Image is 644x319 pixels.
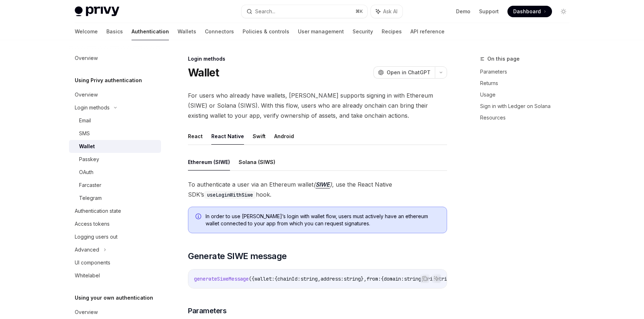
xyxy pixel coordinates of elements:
span: string [344,276,361,282]
div: Advanced [75,245,99,254]
span: generateSiweMessage [194,276,249,282]
span: from: [367,276,381,282]
a: Telegram [69,192,161,205]
span: }, [361,276,367,282]
a: Parameters [480,66,575,78]
a: Dashboard [507,6,552,17]
div: Wallet [79,142,95,151]
a: Overview [69,52,161,65]
div: OAuth [79,168,93,177]
a: Basics [106,23,123,40]
span: address: [321,276,344,282]
a: Security [353,23,373,40]
a: Wallets [178,23,196,40]
div: Overview [75,90,98,99]
span: On this page [487,55,520,63]
code: useLoginWithSiwe [204,191,256,199]
button: Ask AI [371,5,402,18]
a: UI components [69,256,161,269]
a: Access tokens [69,217,161,230]
div: Login methods [188,55,447,62]
a: Logging users out [69,230,161,243]
div: Overview [75,54,98,62]
h5: Using Privy authentication [75,76,142,85]
div: Telegram [79,194,102,202]
span: Open in ChatGPT [387,69,431,76]
div: Email [79,116,91,125]
button: Toggle dark mode [558,6,569,17]
h1: Wallet [188,66,219,79]
h5: Using your own authentication [75,294,153,302]
div: Authentication state [75,207,121,215]
a: Authentication [132,23,169,40]
span: Generate SIWE message [188,250,286,262]
a: Welcome [75,23,98,40]
span: { [381,276,384,282]
span: string [404,276,421,282]
button: Open in ChatGPT [373,66,435,79]
button: Swift [253,128,266,145]
div: Logging users out [75,233,118,241]
button: Copy the contents from the code block [420,274,429,283]
a: SMS [69,127,161,140]
div: Overview [75,308,98,316]
span: ⌘ K [355,9,363,14]
a: Usage [480,89,575,100]
a: Wallet [69,140,161,153]
a: Connectors [205,23,234,40]
span: To authenticate a user via an Ethereum wallet , use the React Native SDK’s hook. [188,179,447,200]
button: Ethereum (SIWE) [188,154,230,170]
span: Parameters [188,306,226,316]
a: Support [479,8,499,15]
span: wallet: [254,276,275,282]
button: React Native [211,128,244,145]
span: , [318,276,321,282]
span: chainId: [277,276,300,282]
span: string [436,276,453,282]
a: Policies & controls [243,23,289,40]
em: ( ) [313,181,332,188]
span: For users who already have wallets, [PERSON_NAME] supports signing in with Ethereum (SIWE) or Sol... [188,90,447,121]
div: Passkey [79,155,99,164]
span: Ask AI [383,8,397,15]
span: In order to use [PERSON_NAME]’s login with wallet flow, users must actively have an ethereum wall... [206,213,440,227]
svg: Info [195,214,203,221]
a: Farcaster [69,179,161,192]
a: Email [69,114,161,127]
span: ({ [249,276,254,282]
a: Passkey [69,153,161,166]
a: User management [298,23,344,40]
button: Android [274,128,294,145]
a: Resources [480,112,575,123]
span: uri: [424,276,436,282]
a: Demo [456,8,470,15]
a: Recipes [382,23,402,40]
button: React [188,128,203,145]
div: Search... [255,7,275,16]
button: Search...⌘K [241,5,367,18]
button: Solana (SIWS) [239,154,275,170]
a: API reference [410,23,445,40]
span: Dashboard [513,8,541,15]
a: Overview [69,306,161,319]
a: Sign in with Ledger on Solana [480,100,575,112]
div: Login methods [75,103,110,112]
a: OAuth [69,166,161,179]
div: SMS [79,129,90,138]
div: Whitelabel [75,271,100,280]
a: Authentication state [69,205,161,217]
a: Whitelabel [69,269,161,282]
span: domain: [384,276,404,282]
span: { [275,276,277,282]
span: string [300,276,318,282]
a: SIWE [316,181,330,188]
a: Overview [69,88,161,101]
button: Ask AI [432,274,441,283]
div: UI components [75,258,110,267]
img: light logo [75,6,119,17]
a: Returns [480,78,575,89]
div: Access tokens [75,220,110,228]
div: Farcaster [79,181,101,189]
